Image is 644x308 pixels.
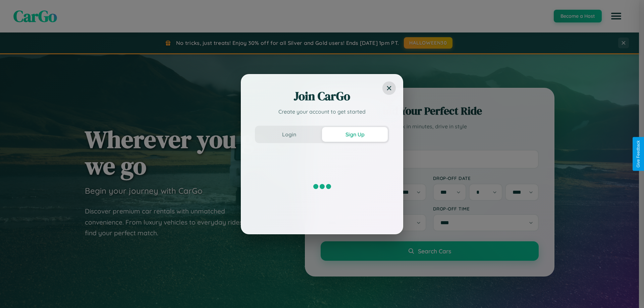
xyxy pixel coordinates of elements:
h2: Join CarGo [255,88,389,104]
button: Sign Up [322,127,388,142]
p: Create your account to get started [255,108,389,116]
button: Login [256,127,322,142]
div: Give Feedback [636,140,641,168]
iframe: Intercom live chat [7,285,23,301]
